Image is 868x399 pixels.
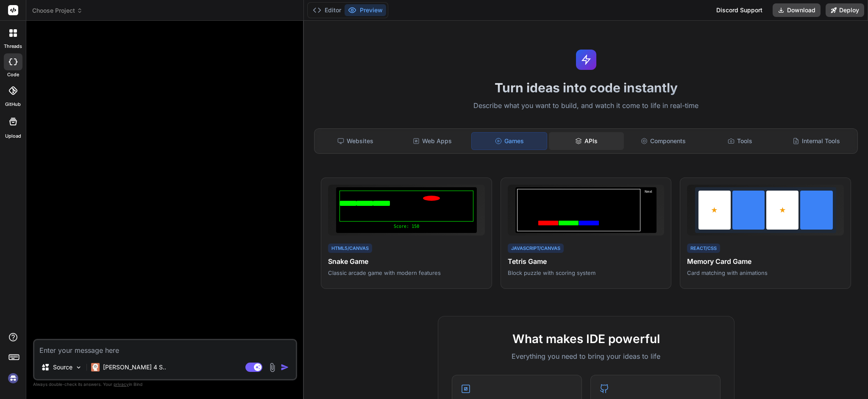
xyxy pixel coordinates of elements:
button: Deploy [826,3,864,17]
p: Card matching with animations [687,269,844,277]
p: Everything you need to bring your ideas to life [452,351,721,361]
p: [PERSON_NAME] 4 S.. [103,363,166,371]
div: React/CSS [687,244,720,253]
div: APIs [549,132,624,150]
div: Components [626,132,701,150]
button: Editor [309,4,345,16]
div: HTML5/Canvas [328,244,372,253]
label: GitHub [5,101,21,108]
p: Source [53,363,72,371]
label: Upload [5,133,21,140]
button: Download [773,3,821,17]
div: Score: 150 [339,223,474,230]
h4: Tetris Game [508,256,665,266]
h4: Snake Game [328,256,485,266]
p: Classic arcade game with modern features [328,269,485,277]
div: Internal Tools [779,132,854,150]
img: signin [6,371,20,385]
div: Web Apps [395,132,470,150]
h2: What makes IDE powerful [452,330,721,348]
p: Describe what you want to build, and watch it come to life in real-time [309,100,863,111]
label: code [7,71,19,78]
div: Tools [702,132,777,150]
label: threads [4,43,22,50]
img: Pick Models [75,364,82,371]
div: Games [471,132,547,150]
span: privacy [114,382,129,387]
div: Next [642,189,655,231]
img: Claude 4 Sonnet [91,363,100,371]
h4: Memory Card Game [687,256,844,266]
div: Websites [318,132,393,150]
img: attachment [267,363,277,372]
p: Always double-check its answers. Your in Bind [33,380,297,388]
div: Discord Support [711,3,768,17]
img: icon [281,363,289,371]
div: JavaScript/Canvas [508,244,564,253]
h1: Turn ideas into code instantly [309,80,863,95]
button: Preview [345,4,386,16]
p: Block puzzle with scoring system [508,269,665,277]
span: Choose Project [32,6,83,15]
